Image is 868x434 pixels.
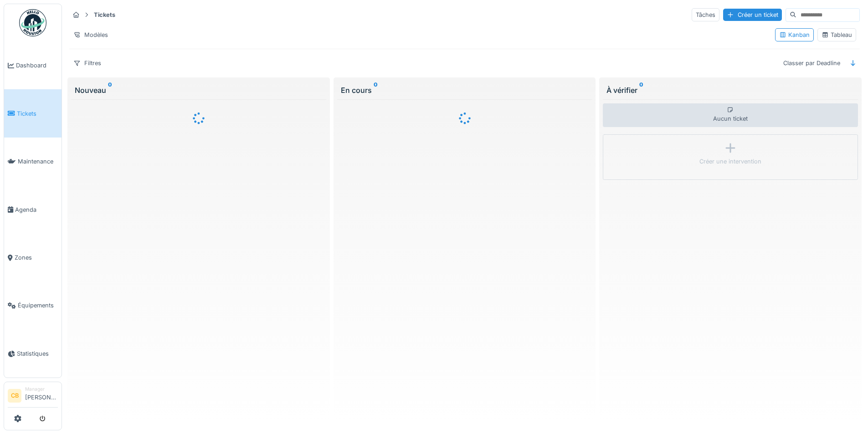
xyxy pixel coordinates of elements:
div: Manager [25,386,58,393]
div: Modèles [69,28,112,41]
span: Équipements [18,301,58,310]
span: Dashboard [16,61,58,70]
div: Tâches [692,8,719,21]
a: Zones [4,234,62,281]
span: Statistiques [17,349,58,358]
div: Créer un ticket [723,9,782,21]
a: Agenda [4,185,62,233]
li: [PERSON_NAME] [25,386,58,405]
div: Classer par Deadline [779,56,844,70]
span: Maintenance [18,157,58,166]
img: Badge_color-CXgf-gQk.svg [19,9,46,36]
div: Kanban [779,31,810,39]
sup: 0 [108,85,112,96]
div: Nouveau [75,85,323,96]
strong: Tickets [90,10,119,19]
sup: 0 [374,85,378,96]
a: Statistiques [4,330,62,378]
li: CB [8,389,21,403]
a: CB Manager[PERSON_NAME] [8,386,58,408]
a: Tickets [4,89,62,137]
sup: 0 [639,85,643,96]
span: Zones [15,253,58,262]
div: Aucun ticket [603,103,858,127]
div: Tableau [822,31,852,39]
div: À vérifier [606,85,854,96]
a: Dashboard [4,41,62,89]
div: Créer une intervention [699,157,761,166]
div: En cours [341,85,589,96]
a: Maintenance [4,138,62,185]
a: Équipements [4,281,62,329]
span: Tickets [17,109,58,118]
span: Agenda [15,205,58,214]
div: Filtres [69,56,105,70]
